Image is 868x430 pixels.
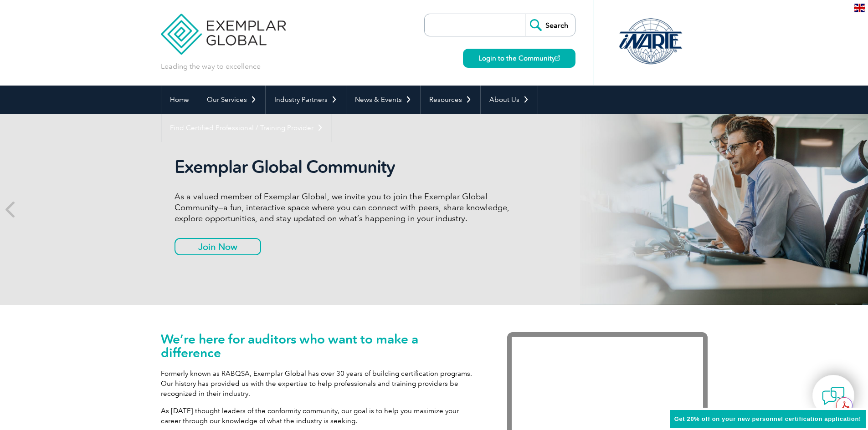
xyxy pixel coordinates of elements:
p: As [DATE] thought leaders of the conformity community, our goal is to help you maximize your care... [161,406,480,426]
span: Get 20% off on your new personnel certification application! [674,415,861,422]
img: contact-chat.png [822,384,845,407]
h1: We’re here for auditors who want to make a difference [161,332,480,359]
p: Leading the way to excellence [161,61,261,71]
a: About Us [481,86,538,114]
a: Our Services [198,86,265,114]
h2: Exemplar Global Community [175,157,516,177]
a: Resources [421,86,480,114]
p: As a valued member of Exemplar Global, we invite you to join the Exemplar Global Community—a fun,... [175,191,516,224]
a: Industry Partners [266,86,346,114]
input: Search [525,14,575,36]
a: Home [161,86,198,114]
img: en [854,4,865,12]
a: Find Certified Professional / Training Provider [161,114,332,142]
a: Join Now [175,238,261,255]
p: Formerly known as RABQSA, Exemplar Global has over 30 years of building certification programs. O... [161,369,480,399]
a: News & Events [346,86,420,114]
img: open_square.png [555,56,560,61]
a: Login to the Community [463,49,575,68]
